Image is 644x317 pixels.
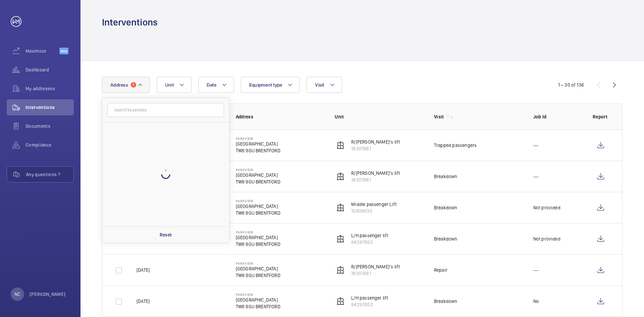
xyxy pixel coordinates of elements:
[315,82,324,88] span: Visit
[236,261,280,265] p: Parkview
[236,168,280,172] p: Parkview
[434,173,458,180] div: Breakdown
[351,263,400,270] p: R/[PERSON_NAME]’s lift
[110,82,128,88] span: Address
[236,230,280,234] p: Parkview
[533,173,539,180] p: ---
[236,297,280,303] p: [GEOGRAPHIC_DATA]
[59,48,68,54] span: Beta
[434,298,458,305] div: Breakdown
[336,141,344,149] img: elevator.svg
[236,265,280,272] p: [GEOGRAPHIC_DATA]
[336,297,344,305] img: elevator.svg
[434,235,458,242] div: Breakdown
[351,145,400,152] p: 18307661
[198,77,234,93] button: Date
[351,208,396,214] p: 15908930
[236,141,280,147] p: [GEOGRAPHIC_DATA]
[351,295,388,301] p: L/H passenger lift
[102,16,158,29] h1: Interventions
[336,204,344,212] img: elevator.svg
[351,139,400,145] p: R/[PERSON_NAME]’s lift
[434,142,477,149] div: Trapped passengers
[236,113,324,120] p: Address
[236,147,280,154] p: TW8 9GU BRENTFORD
[533,298,539,305] p: No
[533,142,539,149] p: ---
[336,235,344,243] img: elevator.svg
[593,113,609,120] p: Report
[335,113,423,120] p: Unit
[533,267,539,273] p: ---
[533,235,560,242] p: Not provided
[25,48,59,54] span: Maximize
[30,291,66,298] p: [PERSON_NAME]
[26,171,73,178] span: Any questions ?
[25,66,74,73] span: Dashboard
[236,199,280,203] p: Parkview
[336,172,344,180] img: elevator.svg
[236,241,280,248] p: TW8 9GU BRENTFORD
[351,301,388,308] p: 84297852
[236,272,280,279] p: TW8 9GU BRENTFORD
[351,170,400,176] p: R/[PERSON_NAME]’s lift
[165,82,174,88] span: Unit
[533,113,582,120] p: Job Id
[249,82,282,88] span: Equipment type
[434,113,444,120] p: Visit
[351,176,400,183] p: 18307661
[137,267,150,273] p: [DATE]
[236,203,280,210] p: [GEOGRAPHIC_DATA]
[351,201,396,208] p: Middle passenger Lift
[25,104,74,111] span: Interventions
[236,293,280,297] p: Parkview
[131,82,136,88] span: 1
[236,303,280,310] p: TW8 9GU BRENTFORD
[236,210,280,216] p: TW8 9GU BRENTFORD
[307,77,342,93] button: Visit
[351,232,388,239] p: L/H passenger lift
[207,82,216,88] span: Date
[102,77,150,93] button: Address1
[236,137,280,141] p: Parkview
[137,298,150,305] p: [DATE]
[14,291,20,298] p: NC
[434,267,447,273] div: Repair
[236,234,280,241] p: [GEOGRAPHIC_DATA]
[25,123,74,129] span: Documents
[236,172,280,178] p: [GEOGRAPHIC_DATA]
[434,204,458,211] div: Breakdown
[160,231,172,238] p: Reset
[351,239,388,246] p: 84297852
[558,82,584,88] div: 1 – 30 of 136
[241,77,300,93] button: Equipment type
[336,266,344,274] img: elevator.svg
[236,178,280,185] p: TW8 9GU BRENTFORD
[107,103,224,117] input: Search by address
[157,77,192,93] button: Unit
[25,85,74,92] span: My addresses
[533,204,560,211] p: Not provided
[351,270,400,277] p: 18307661
[25,142,74,148] span: Compliance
